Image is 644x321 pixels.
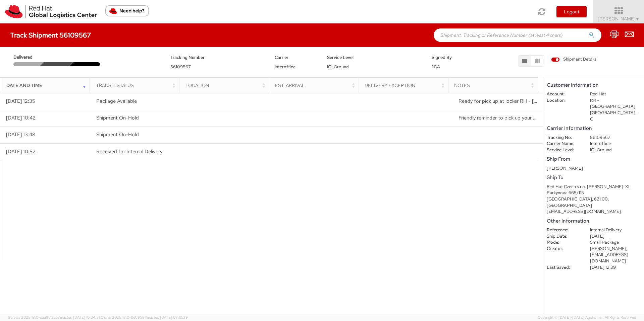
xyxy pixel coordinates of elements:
span: [PERSON_NAME] [598,16,640,22]
h5: Carrier Information [547,126,641,131]
span: Package Available [96,98,137,104]
button: Need help? [105,5,149,16]
span: [PERSON_NAME], [590,246,627,251]
h5: Ship To [547,175,641,180]
span: Client: 2025.18.0-0e69584 [101,315,188,320]
span: 56109567 [170,64,191,70]
h5: Other Information [547,218,641,224]
h5: Ship From [547,156,641,162]
div: [EMAIL_ADDRESS][DOMAIN_NAME] [547,209,641,215]
h5: Tracking Number [170,55,265,60]
div: Transit Status [96,82,177,89]
dt: Carrier Name: [542,141,585,147]
span: N\A [432,64,440,70]
span: master, [DATE] 08:10:29 [147,315,188,320]
dt: Service Level: [542,147,585,153]
span: master, [DATE] 10:04:51 [60,315,100,320]
span: Copyright © [DATE]-[DATE] Agistix Inc., All Rights Reserved [538,315,636,320]
dt: Tracking No: [542,135,585,141]
h4: Track Shipment 56109567 [10,31,91,39]
span: IO_Ground [327,64,349,70]
div: Notes [454,82,536,89]
dt: Ship Date: [542,233,585,240]
dt: Reference: [542,227,585,233]
span: Received for Internal Delivery [96,148,162,155]
button: Logout [556,6,587,17]
h5: Service Level [327,55,422,60]
dt: Mode: [542,239,585,246]
div: [GEOGRAPHIC_DATA], 621 00, [GEOGRAPHIC_DATA] [547,196,641,209]
h5: Customer Information [547,82,641,88]
span: Shipment Details [551,56,596,63]
img: rh-logistics-00dfa346123c4ec078e1.svg [5,5,97,18]
div: Delivery Exception [365,82,446,89]
div: Location [185,82,267,89]
label: Shipment Details [551,56,596,64]
div: Date and Time [6,82,88,89]
div: Est. Arrival [275,82,357,89]
div: Purkynova 665/115 [547,190,641,196]
div: [PERSON_NAME] [547,165,641,172]
span: Server: 2025.18.0-daa1fe12ee7 [8,315,100,320]
dt: Creator: [542,246,585,252]
span: ▼ [636,16,640,22]
span: Ready for pick up at locker RH - Brno TPB-C-76 [459,98,608,104]
dt: Account: [542,91,585,97]
dt: Last Saved: [542,264,585,271]
dt: Location: [542,97,585,104]
h5: Signed By [432,55,474,60]
span: Delivered [13,54,42,61]
span: Shipment On-Hold [96,131,139,138]
span: Interoffice [275,64,296,70]
input: Shipment, Tracking or Reference Number (at least 4 chars) [434,28,601,42]
h5: Carrier [275,55,317,60]
span: Shipment On-Hold [96,114,139,121]
div: Red Hat Czech s.r.o. [PERSON_NAME]-XL [547,184,641,190]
